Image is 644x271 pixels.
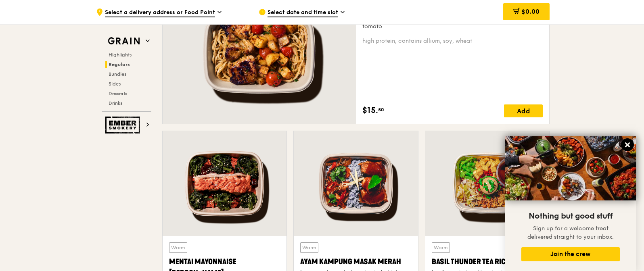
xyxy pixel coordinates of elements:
[109,81,121,87] span: Sides
[621,138,634,151] button: Close
[300,242,318,253] div: Warm
[432,256,543,267] div: Basil Thunder Tea Rice
[504,104,543,117] div: Add
[362,104,378,117] span: $15.
[169,242,187,253] div: Warm
[300,256,411,267] div: Ayam Kampung Masak Merah
[362,37,543,45] div: high protein, contains allium, soy, wheat
[109,62,130,67] span: Regulars
[527,225,614,240] span: Sign up for a welcome treat delivered straight to your inbox.
[105,34,142,48] img: Grain web logo
[105,8,215,17] span: Select a delivery address or Food Point
[105,117,142,133] img: Ember Smokery web logo
[268,8,338,17] span: Select date and time slot
[529,211,613,221] span: Nothing but good stuff
[109,52,132,58] span: Highlights
[521,247,620,261] button: Join the crew
[109,100,122,106] span: Drinks
[109,71,126,77] span: Bundles
[521,8,539,15] span: $0.00
[505,136,636,200] img: DSC07876-Edit02-Large.jpeg
[109,91,127,96] span: Desserts
[378,106,384,113] span: 50
[432,242,450,253] div: Warm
